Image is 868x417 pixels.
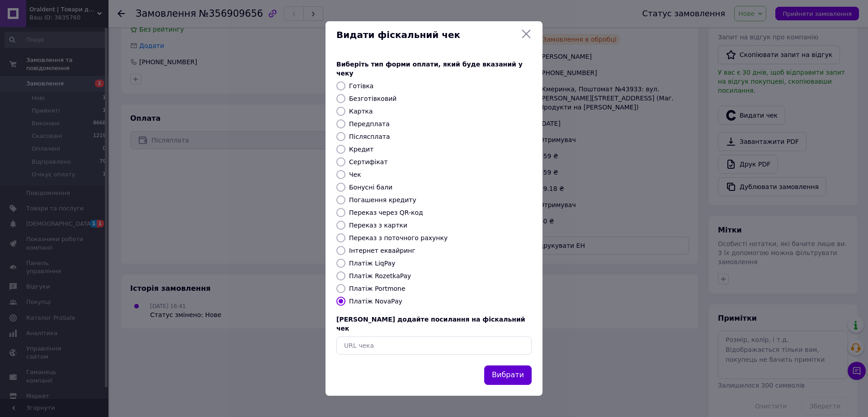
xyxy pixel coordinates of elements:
span: Виберіть тип форми оплати, який буде вказаний у чеку [336,61,523,77]
span: [PERSON_NAME] додайте посилання на фіскальний чек [336,316,525,332]
label: Чек [349,171,361,178]
label: Переказ через QR-код [349,209,423,216]
label: Передплата [349,120,390,128]
label: Інтернет еквайринг [349,247,415,254]
label: Переказ з картки [349,222,407,229]
label: Погашення кредиту [349,196,416,204]
button: Вибрати [484,365,532,385]
label: Переказ з поточного рахунку [349,234,448,242]
label: Післясплата [349,133,390,140]
label: Картка [349,108,373,115]
label: Платіж NovaPay [349,298,402,305]
label: Платіж Portmone [349,285,406,292]
label: Бонусні бали [349,184,392,191]
label: Безготівковий [349,95,396,102]
input: URL чека [336,336,532,355]
label: Сертифікат [349,158,388,166]
span: Видати фіскальний чек [336,28,517,42]
label: Платіж LiqPay [349,260,395,267]
label: Кредит [349,146,373,153]
label: Платіж RozetkaPay [349,272,411,280]
label: Готівка [349,82,373,90]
